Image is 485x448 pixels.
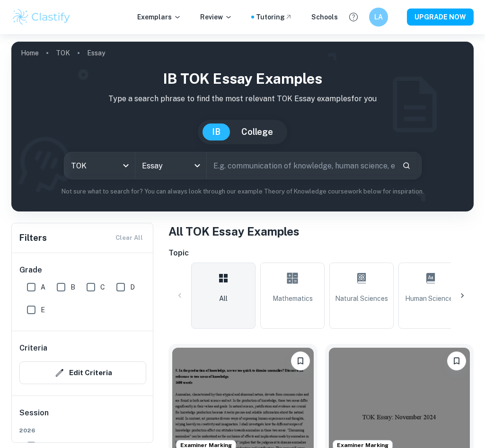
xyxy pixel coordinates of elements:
[311,12,338,22] a: Schools
[137,12,181,22] p: Exemplars
[130,282,135,292] span: D
[21,46,39,60] a: Home
[207,152,394,179] input: E.g. communication of knowledge, human science, eradication of smallpox...
[19,343,47,354] h6: Criteria
[407,9,474,26] button: UPGRADE NOW
[405,293,456,304] span: Human Sciences
[273,293,313,304] span: Mathematics
[41,282,45,292] span: A
[168,223,474,240] h1: All TOK Essay Examples
[11,8,71,26] img: Clastify logo
[219,293,228,304] span: All
[291,351,310,370] button: Bookmark
[100,282,105,292] span: C
[64,152,135,179] div: TOK
[19,187,466,196] p: Not sure what to search for? You can always look through our example Theory of Knowledge coursewo...
[19,68,466,89] h1: IB TOK Essay examples
[256,12,292,22] a: Tutoring
[19,231,47,245] h6: Filters
[203,123,230,141] button: IB
[19,426,146,435] span: 2026
[135,152,206,179] div: Essay
[87,48,105,58] p: Essay
[56,46,70,60] a: TOK
[19,407,146,426] h6: Session
[200,12,232,22] p: Review
[447,351,466,370] button: Bookmark
[398,158,414,174] button: Search
[19,361,146,384] button: Edit Criteria
[168,247,474,259] h6: Topic
[232,123,282,141] button: College
[71,282,75,292] span: B
[373,12,384,22] h6: LA
[19,93,466,105] p: Type a search phrase to find the most relevant TOK Essay examples for you
[19,264,146,276] h6: Grade
[335,293,388,304] span: Natural Sciences
[11,42,474,211] img: profile cover
[369,8,388,26] button: LA
[345,9,362,25] button: Help and Feedback
[41,305,45,315] span: E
